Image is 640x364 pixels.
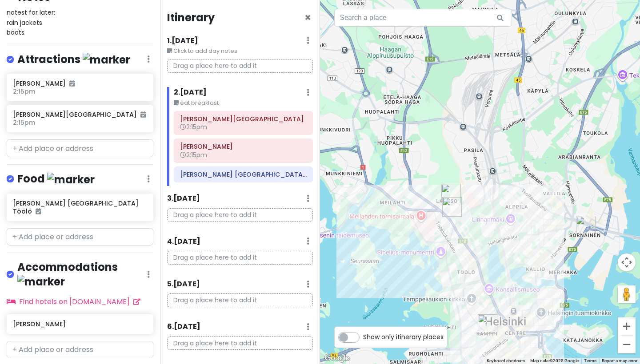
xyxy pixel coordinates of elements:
[13,87,35,96] span: 2:15pm
[530,358,579,363] span: Map data ©2025 Google
[322,352,352,364] img: Google
[174,88,207,97] h6: 2 . [DATE]
[322,352,352,364] a: Open this area in Google Maps (opens a new window)
[576,216,596,235] div: Sörnäinen
[17,52,130,67] h4: Attractions
[618,336,636,353] button: Zoom out
[441,184,461,203] div: Laakso Hospital
[304,10,311,25] span: Close itinerary
[47,173,95,186] img: marker
[167,293,313,307] p: Drag a place here to add it
[167,36,198,46] h6: 1 . [DATE]
[7,228,153,246] input: + Add place or address
[7,8,55,37] span: notest for later: rain jackets boots
[167,47,313,55] small: Click to add day notes
[180,123,207,131] span: 2:15pm
[17,172,95,186] h4: Food
[69,80,75,87] i: Added to itinerary
[83,53,130,67] img: marker
[174,99,313,107] small: eat breakfast
[7,297,140,307] a: Find hotels on [DOMAIN_NAME]
[167,11,215,24] h4: Itinerary
[442,197,462,217] div: McDonald's Helsinki Töölö
[584,358,596,363] a: Terms
[167,251,313,265] p: Drag a place here to add it
[180,170,307,178] h6: McDonald's Helsinki Töölö
[602,358,637,363] a: Report a map error
[167,59,313,73] p: Drag a place here to add it
[13,79,147,87] h6: [PERSON_NAME]
[167,280,200,289] h6: 5 . [DATE]
[180,115,307,123] h6: Laakso Hospital
[36,208,41,214] i: Added to itinerary
[487,358,525,364] button: Keyboard shortcuts
[334,9,512,27] input: Search a place
[13,118,35,127] span: 2:15pm
[180,150,207,159] span: 2:15pm
[7,341,153,359] input: + Add place or address
[167,194,200,203] h6: 3 . [DATE]
[13,111,147,119] h6: [PERSON_NAME][GEOGRAPHIC_DATA]
[17,275,65,289] img: marker
[304,12,311,23] button: Close
[167,237,200,246] h6: 4 . [DATE]
[478,314,497,334] div: Kamppi
[13,199,147,215] h6: [PERSON_NAME] [GEOGRAPHIC_DATA] Töölö
[167,208,313,222] p: Drag a place here to add it
[363,332,444,342] span: Show only itinerary places
[618,285,636,303] button: Drag Pegman onto the map to open Street View
[140,111,146,118] i: Added to itinerary
[180,142,307,150] h6: Kamppi
[13,320,147,328] h6: [PERSON_NAME]
[17,260,147,289] h4: Accommodations
[167,336,313,350] p: Drag a place here to add it
[167,322,200,332] h6: 6 . [DATE]
[618,317,636,335] button: Zoom in
[618,253,636,271] button: Map camera controls
[7,139,153,157] input: + Add place or address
